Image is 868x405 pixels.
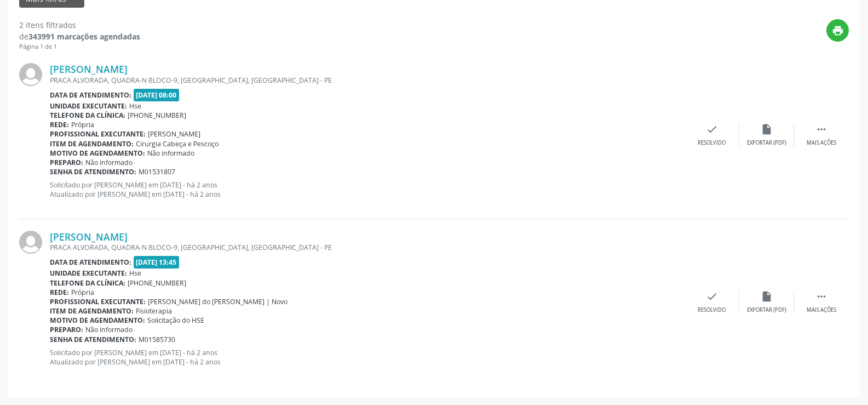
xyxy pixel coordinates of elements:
span: [PERSON_NAME] [148,129,200,139]
div: de [19,31,140,42]
b: Senha de atendimento: [50,335,136,344]
b: Rede: [50,288,69,297]
a: [PERSON_NAME] [50,231,128,243]
span: [PHONE_NUMBER] [128,278,186,288]
span: Cirurgia Cabeça e Pescoço [136,139,219,149]
b: Unidade executante: [50,101,127,111]
div: Exportar (PDF) [747,306,786,314]
i:  [815,290,827,303]
span: Hse [129,269,141,278]
b: Profissional executante: [50,129,146,139]
span: [DATE] 08:00 [134,89,180,101]
i: check [706,123,718,135]
span: [DATE] 13:45 [134,256,180,269]
span: M01585730 [139,335,175,344]
b: Motivo de agendamento: [50,149,145,158]
span: Não informado [85,325,133,334]
p: Solicitado por [PERSON_NAME] em [DATE] - há 2 anos Atualizado por [PERSON_NAME] em [DATE] - há 2 ... [50,180,685,199]
div: Resolvido [698,306,726,314]
i: print [832,25,844,37]
b: Unidade executante: [50,269,127,278]
b: Senha de atendimento: [50,167,136,176]
span: Solicitação do HSE [147,316,204,325]
b: Profissional executante: [50,297,146,306]
div: Mais ações [807,139,836,147]
div: Resolvido [698,139,726,147]
b: Item de agendamento: [50,306,134,316]
strong: 343991 marcações agendadas [28,31,140,42]
span: M01531807 [139,167,175,176]
i: check [706,290,718,303]
div: 2 itens filtrados [19,19,140,31]
div: PRACA ALVORADA, QUADRA-N BLOCO-9, [GEOGRAPHIC_DATA], [GEOGRAPHIC_DATA] - PE [50,243,685,252]
b: Rede: [50,120,69,129]
p: Solicitado por [PERSON_NAME] em [DATE] - há 2 anos Atualizado por [PERSON_NAME] em [DATE] - há 2 ... [50,348,685,367]
span: Não informado [85,158,133,167]
b: Preparo: [50,158,83,167]
div: Exportar (PDF) [747,139,786,147]
span: Hse [129,101,141,111]
b: Data de atendimento: [50,258,131,267]
span: [PERSON_NAME] do [PERSON_NAME] | Novo [148,297,288,306]
span: Fisioterapia [136,306,172,316]
button: print [826,19,849,42]
b: Telefone da clínica: [50,111,125,120]
b: Item de agendamento: [50,139,134,149]
i: insert_drive_file [761,123,773,135]
span: Própria [71,288,94,297]
i: insert_drive_file [761,290,773,303]
b: Motivo de agendamento: [50,316,145,325]
b: Data de atendimento: [50,90,131,100]
img: img [19,63,42,86]
a: [PERSON_NAME] [50,63,128,75]
div: Página 1 de 1 [19,42,140,52]
img: img [19,231,42,254]
i:  [815,123,827,135]
div: PRACA ALVORADA, QUADRA-N BLOCO-9, [GEOGRAPHIC_DATA], [GEOGRAPHIC_DATA] - PE [50,76,685,85]
span: [PHONE_NUMBER] [128,111,186,120]
div: Mais ações [807,306,836,314]
span: Própria [71,120,94,129]
b: Telefone da clínica: [50,278,125,288]
b: Preparo: [50,325,83,334]
span: Não informado [147,149,194,158]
